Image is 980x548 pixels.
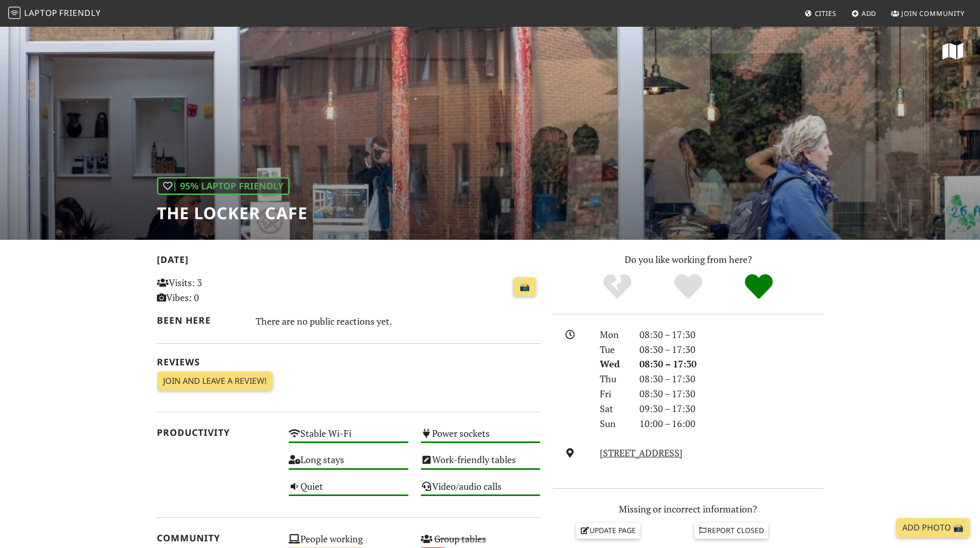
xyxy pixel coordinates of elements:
[8,7,21,19] img: LaptopFriendly
[633,342,830,357] div: 08:30 – 17:30
[633,357,830,372] div: 08:30 – 17:30
[157,372,273,391] a: Join and leave a review!
[157,315,244,326] h2: Been here
[59,7,100,19] span: Friendly
[594,416,633,431] div: Sun
[847,4,881,23] a: Add
[594,342,633,357] div: Tue
[282,478,415,504] div: Quiet
[282,451,415,478] div: Long stays
[600,447,683,459] a: [STREET_ADDRESS]
[157,177,290,195] div: | 95% Laptop Friendly
[862,9,877,18] span: Add
[694,523,769,538] a: Report closed
[896,518,970,538] a: Add Photo 📸
[157,275,277,305] p: Visits: 3 Vibes: 0
[582,273,653,301] div: No
[800,4,841,23] a: Cities
[415,478,547,504] div: Video/audio calls
[415,425,547,451] div: Power sockets
[633,386,830,401] div: 08:30 – 17:30
[415,451,547,478] div: Work-friendly tables
[594,327,633,342] div: Mon
[887,4,969,23] a: Join Community
[157,357,541,367] h2: Reviews
[594,372,633,386] div: Thu
[594,386,633,401] div: Fri
[553,502,824,517] p: Missing or incorrect information?
[282,425,415,451] div: Stable Wi-Fi
[723,273,794,301] div: Definitely!
[513,277,536,297] a: 📸
[576,523,640,538] a: Update page
[553,252,824,267] p: Do you like working from here?
[157,203,308,223] h1: The Locker Cafe
[434,533,486,545] s: Group tables
[24,7,58,19] span: Laptop
[633,416,830,431] div: 10:00 – 16:00
[633,401,830,416] div: 09:30 – 17:30
[256,313,541,329] div: There are no public reactions yet.
[815,9,836,18] span: Cities
[633,327,830,342] div: 08:30 – 17:30
[594,401,633,416] div: Sat
[633,372,830,386] div: 08:30 – 17:30
[157,427,277,438] h2: Productivity
[8,5,101,23] a: LaptopFriendly LaptopFriendly
[157,533,277,543] h2: Community
[157,254,541,269] h2: [DATE]
[653,273,724,301] div: Yes
[901,9,965,18] span: Join Community
[594,357,633,372] div: Wed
